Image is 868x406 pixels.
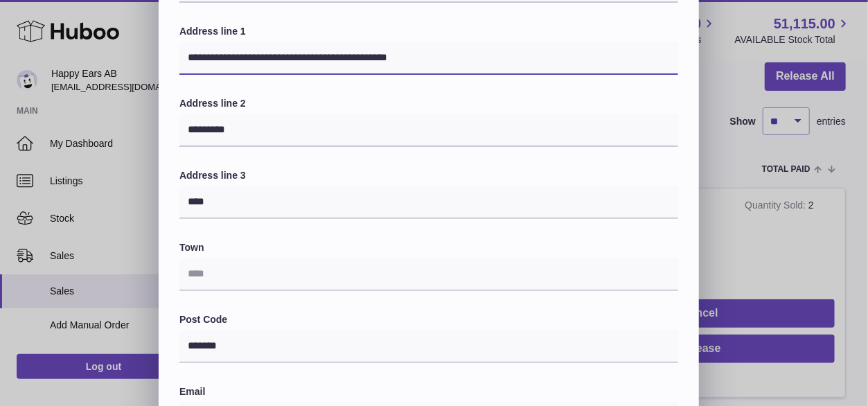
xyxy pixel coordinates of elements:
[179,385,678,398] label: Email
[179,25,678,38] label: Address line 1
[179,169,678,182] label: Address line 3
[179,241,678,254] label: Town
[179,97,678,110] label: Address line 2
[179,313,678,326] label: Post Code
